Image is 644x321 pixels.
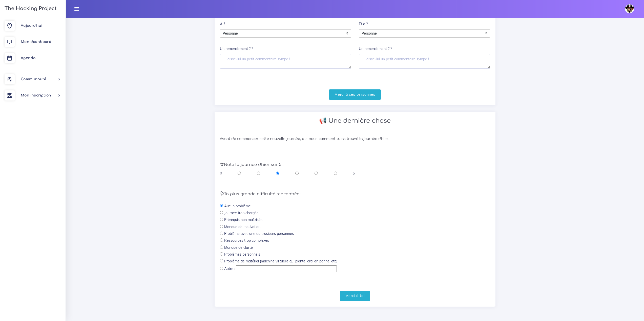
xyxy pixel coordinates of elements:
[220,19,225,29] label: À ?
[220,137,490,141] h6: Avant de commencer cette nouvelle journée, dis-nous comment tu as trouvé la journée d'hier.
[220,162,490,167] h5: Note la journée d'hier sur 5 :
[224,210,259,215] label: Journée trop chargée
[21,40,51,44] span: Mon dashboard
[359,19,368,29] label: Et à ?
[359,30,482,38] span: Personne
[224,252,260,257] label: Problèmes personnels
[224,217,262,222] label: Prérequis non maîtrisés
[220,44,253,54] label: Un remerciement ? *
[224,224,260,229] label: Manque de motivation
[224,245,253,250] label: Manque de clarté
[21,77,46,81] span: Communauté
[224,266,235,271] label: Autre :
[359,44,392,54] label: Un remerciement ? *
[21,24,42,28] span: Aujourd'hui
[220,171,355,176] div: 0 5
[224,231,294,236] label: Problème avec une ou plusieurs personnes
[224,204,251,209] label: Aucun problème
[625,4,634,13] img: avatar
[3,6,57,11] h3: The Hacking Project
[21,56,35,60] span: Agenda
[220,192,490,196] h5: Ta plus grande difficulté rencontrée :
[224,238,269,243] label: Ressources trop complexes
[220,30,343,38] span: Personne
[21,93,51,97] span: Mon inscription
[224,259,337,264] label: Problème de matériel (machine virtuelle qui plante, ordi en panne, etc)
[329,89,381,100] input: Merci à ces personnes
[340,291,370,301] input: Merci à toi
[220,117,490,125] h2: 📢 Une dernière chose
